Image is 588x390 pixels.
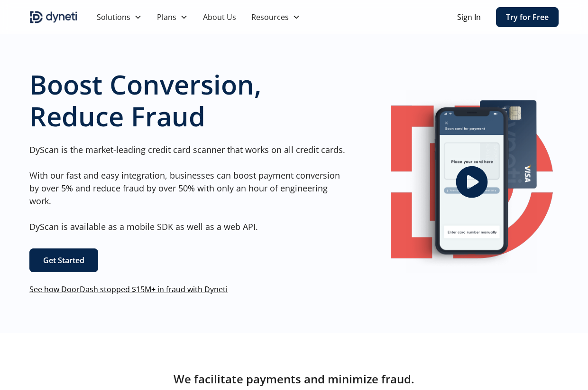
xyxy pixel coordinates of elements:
[29,68,347,132] h1: Boost Conversion, Reduce Fraud
[157,11,176,23] div: Plans
[97,11,130,23] div: Solutions
[29,143,347,233] p: DyScan is the market-leading credit card scanner that works on all credit cards. With our fast an...
[251,11,289,23] div: Resources
[496,7,559,27] a: Try for Free
[29,10,78,25] a: home
[89,8,149,27] div: Solutions
[29,284,228,295] a: See how DoorDash stopped $15M+ in fraud with Dyneti
[385,90,559,273] a: open lightbox
[29,248,98,272] a: Get Started
[149,8,195,27] div: Plans
[457,11,481,23] a: Sign In
[29,10,78,25] img: Dyneti indigo logo
[406,90,537,273] img: Image of a mobile Dyneti UI scanning a credit card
